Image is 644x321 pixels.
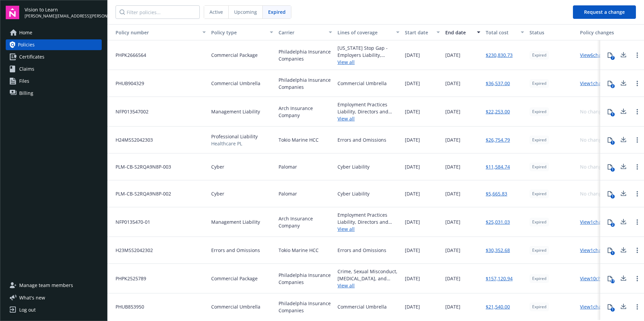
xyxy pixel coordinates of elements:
[6,280,102,291] a: Manage team members
[405,51,420,59] span: [DATE]
[445,303,460,310] span: [DATE]
[532,137,546,143] span: Expired
[580,219,612,225] a: View 1 changes
[279,136,319,143] span: Tokio Marine HCC
[110,247,153,254] span: H23MSS2042302
[580,29,617,36] div: Policy changes
[6,51,102,62] a: Certificates
[116,5,200,19] input: Filter policies...
[633,190,641,198] a: Open options
[208,24,276,40] button: Policy type
[445,163,460,170] span: [DATE]
[532,276,546,282] span: Expired
[486,247,510,254] a: $30,352.68
[276,24,335,40] button: Carrier
[110,275,146,282] span: PHPK2525789
[603,160,617,174] button: 1
[211,303,260,310] span: Commercial Umbrella
[611,223,615,227] div: 2
[611,279,615,283] div: 11
[445,80,460,87] span: [DATE]
[611,112,615,116] div: 1
[405,136,420,143] span: [DATE]
[337,190,369,197] div: Cyber Liability
[279,105,332,119] span: Arch Insurance Company
[234,8,257,15] span: Upcoming
[110,218,150,225] span: NFP0135470-01
[19,88,33,99] span: Billing
[532,219,546,225] span: Expired
[580,136,607,143] div: No changes
[633,303,641,311] a: Open options
[633,218,641,226] a: Open options
[633,275,641,283] a: Open options
[445,218,460,225] span: [DATE]
[279,163,297,170] span: Palomar
[337,282,399,289] a: View all
[279,247,319,254] span: Tokio Marine HCC
[486,51,513,59] a: $230,830.73
[110,29,198,36] div: Policy number
[6,88,102,99] a: Billing
[279,29,325,36] div: Carrier
[19,76,29,86] span: Files
[611,308,615,312] div: 1
[19,51,44,62] span: Certificates
[110,303,144,310] span: PHUB853950
[337,80,387,87] div: Commercial Umbrella
[110,136,153,143] span: H24MSS2042303
[532,80,546,86] span: Expired
[211,51,258,59] span: Commercial Package
[279,300,332,314] span: Philadelphia Insurance Companies
[405,29,432,36] div: Start date
[603,272,617,285] button: 11
[337,211,399,225] div: Employment Practices Liability, Directors and Officers
[529,29,575,36] div: Status
[279,215,332,229] span: Arch Insurance Company
[445,51,460,59] span: [DATE]
[405,80,420,87] span: [DATE]
[337,59,399,66] a: View all
[445,136,460,143] span: [DATE]
[405,247,420,254] span: [DATE]
[580,163,607,170] div: No changes
[603,105,617,118] button: 1
[211,247,260,254] span: Errors and Omissions
[405,190,420,197] span: [DATE]
[445,247,460,254] span: [DATE]
[211,29,266,36] div: Policy type
[211,80,260,87] span: Commercial Umbrella
[580,275,615,282] a: View 10 changes
[443,24,483,40] button: End date
[337,268,399,282] div: Crime, Sexual Misconduct, [MEDICAL_DATA], and Molestation Liability, Commercial Property, General...
[6,76,102,86] a: Files
[211,275,258,282] span: Commercial Package
[19,64,34,74] span: Claims
[611,168,615,172] div: 1
[611,251,615,255] div: 1
[445,108,460,115] span: [DATE]
[486,136,510,143] a: $26,754.79
[633,108,641,116] a: Open options
[211,140,258,147] span: Healthcare PL
[19,27,32,38] span: Home
[603,48,617,62] button: 7
[211,190,224,197] span: Cyber
[337,163,369,170] div: Cyber Liability
[211,163,224,170] span: Cyber
[603,244,617,257] button: 1
[110,51,146,59] span: PHPK2666564
[603,133,617,147] button: 1
[580,247,612,253] a: View 1 changes
[603,215,617,229] button: 2
[337,247,386,254] div: Errors and Omissions
[19,305,36,315] div: Log out
[6,6,19,19] img: navigator-logo.svg
[19,280,73,291] span: Manage team members
[405,108,420,115] span: [DATE]
[532,52,546,58] span: Expired
[110,108,149,115] span: NFP013547002
[405,275,420,282] span: [DATE]
[19,294,45,301] span: What ' s new
[580,304,612,310] a: View 1 changes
